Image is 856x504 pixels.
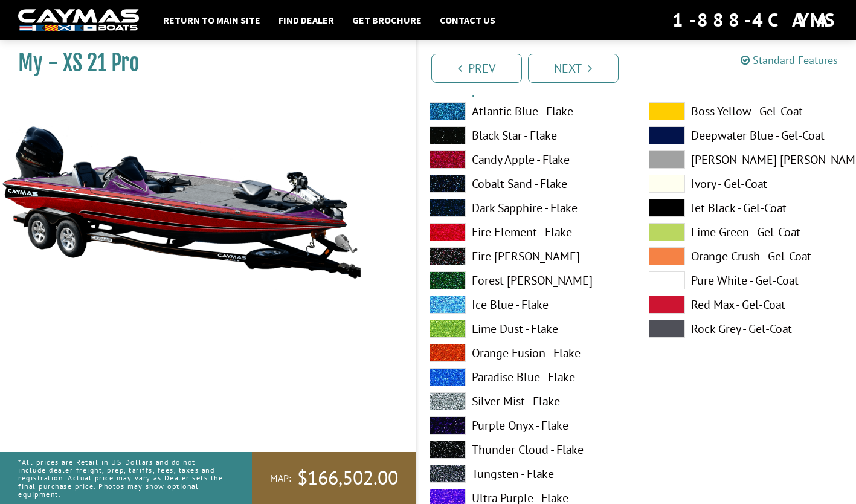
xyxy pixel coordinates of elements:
[272,12,340,28] a: Find Dealer
[18,50,386,77] h1: My - XS 21 Pro
[430,465,625,483] label: Tungsten - Flake
[346,12,428,28] a: Get Brochure
[430,271,625,289] label: Forest [PERSON_NAME]
[430,150,625,169] label: Candy Apple - Flake
[528,54,619,83] a: Next
[430,368,625,386] label: Paradise Blue - Flake
[430,320,625,338] label: Lime Dust - Flake
[649,247,844,265] label: Orange Crush - Gel-Coat
[157,12,266,28] a: Return to main site
[430,247,625,265] label: Fire [PERSON_NAME]
[649,126,844,144] label: Deepwater Blue - Gel-Coat
[18,452,225,504] p: *All prices are Retail in US Dollars and do not include dealer freight, prep, tariffs, fees, taxe...
[649,296,844,314] label: Red Max - Gel-Coat
[649,175,844,193] label: Ivory - Gel-Coat
[297,465,398,491] span: $166,502.00
[252,452,416,504] a: MAP:$166,502.00
[430,296,625,314] label: Ice Blue - Flake
[270,472,291,485] span: MAP:
[430,126,625,144] label: Black Star - Flake
[649,102,844,120] label: Boss Yellow - Gel-Coat
[430,441,625,459] label: Thunder Cloud - Flake
[430,392,625,410] label: Silver Mist - Flake
[430,344,625,362] label: Orange Fusion - Flake
[434,12,501,28] a: Contact Us
[741,53,838,67] a: Standard Features
[430,223,625,241] label: Fire Element - Flake
[672,7,838,33] div: 1-888-4CAYMAS
[430,416,625,435] label: Purple Onyx - Flake
[649,199,844,217] label: Jet Black - Gel-Coat
[430,102,625,120] label: Atlantic Blue - Flake
[430,175,625,193] label: Cobalt Sand - Flake
[649,150,844,169] label: [PERSON_NAME] [PERSON_NAME] - Gel-Coat
[18,9,139,31] img: white-logo-c9c8dbefe5ff5ceceb0f0178aa75bf4bb51f6bca0971e226c86eb53dfe498488.png
[430,199,625,217] label: Dark Sapphire - Flake
[649,223,844,241] label: Lime Green - Gel-Coat
[649,320,844,338] label: Rock Grey - Gel-Coat
[649,271,844,289] label: Pure White - Gel-Coat
[431,54,522,83] a: Prev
